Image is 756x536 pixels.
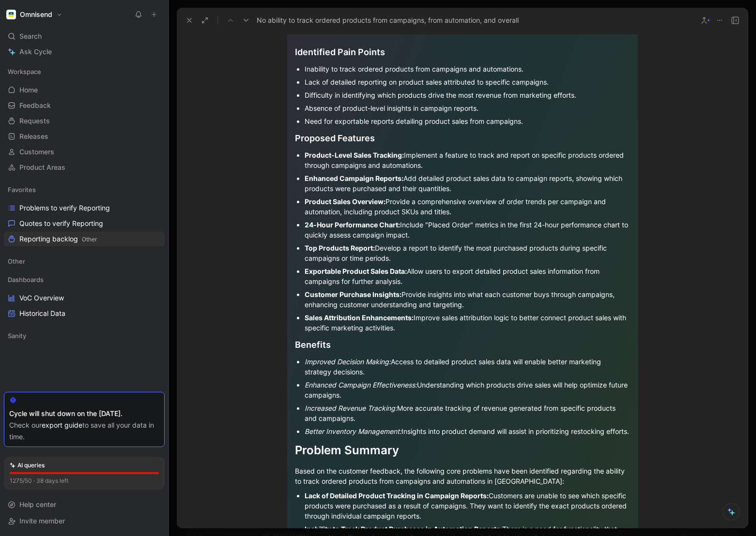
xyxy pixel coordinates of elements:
[305,173,630,194] div: Add detailed product sales data to campaign reports, showing which products were purchased and th...
[305,491,630,521] div: Customers are unable to see which specific products were purchased as a result of campaigns. They...
[305,151,404,159] strong: Product-Level Sales Tracking:
[8,331,26,341] span: Sanity
[4,306,165,321] a: Historical Data
[19,293,64,303] span: VoC Overview
[4,514,165,528] div: Invite member
[4,64,165,79] div: Workspace
[8,185,36,194] span: Favorites
[6,10,16,19] img: Omnisend
[4,8,65,21] button: OmnisendOmnisend
[305,289,630,310] div: Provide insights into what each customer buys through campaigns, enhancing customer understanding...
[4,145,165,159] a: Customers
[19,30,42,42] span: Search
[9,408,159,419] div: Cycle will shut down on the [DATE].
[19,163,65,172] span: Product Areas
[4,254,165,268] div: Other
[19,309,65,318] span: Historical Data
[9,419,159,443] div: Check our to save all your data in time.
[305,313,630,333] div: Improve sales attribution logic to better connect product sales with specific marketing activities.
[42,421,82,429] a: export guide
[4,254,165,271] div: Other
[19,132,48,141] span: Releases
[305,244,375,252] strong: Top Products Report:
[8,67,41,76] span: Workspace
[305,174,403,182] strong: Enhanced Campaign Reports:
[19,219,103,228] span: Quotes to verify Reporting
[4,182,165,197] div: Favorites
[10,461,45,470] div: AI queries
[4,272,165,287] div: Dashboards
[305,290,401,298] strong: Customer Purchase Insights:
[19,101,51,110] span: Feedback
[4,272,165,321] div: DashboardsVoC OverviewHistorical Data
[305,380,630,400] div: Understanding which products drive sales will help optimize future campaigns.
[295,466,630,486] div: Based on the customer feedback, the following core problems have been identified regarding the ab...
[4,328,165,346] div: Sanity
[305,197,386,206] strong: Product Sales Overview:
[82,236,97,243] span: Other
[257,15,519,26] span: No ability to track ordered products from campaigns, from automation, and overall
[19,203,110,213] span: Problems to verify Reporting
[305,357,391,366] em: Improved Decision Making:
[295,132,630,145] div: Proposed Features
[305,116,630,126] div: Need for exportable reports detailing product sales from campaigns.
[305,77,630,87] div: Lack of detailed reporting on product sales attributed to specific campaigns.
[305,491,489,500] strong: Lack of Detailed Product Tracking in Campaign Reports:
[10,476,68,486] div: 1275/50 · 38 days left
[8,256,25,266] span: Other
[305,266,630,286] div: Allow users to export detailed product sales information from campaigns for further analysis.
[4,291,165,305] a: VoC Overview
[295,338,630,351] div: Benefits
[4,328,165,343] div: Sanity
[295,45,630,59] div: Identified Pain Points
[20,10,52,19] h1: Omnisend
[19,517,65,525] span: Invite member
[305,313,414,322] strong: Sales Attribution Enhancements:
[4,160,165,175] a: Product Areas
[4,216,165,231] a: Quotes to verify Reporting
[305,90,630,100] div: Difficulty in identifying which products drive the most revenue from marketing efforts.
[8,275,44,284] span: Dashboards
[305,220,630,240] div: Include "Placed Order" metrics in the first 24-hour performance chart to quickly assess campaign ...
[4,114,165,128] a: Requests
[305,525,502,533] strong: Inability to Track Product Purchases in Automation Reports:
[305,404,397,412] em: Increased Revenue Tracking:
[19,85,38,95] span: Home
[305,381,417,389] em: Enhanced Campaign Effectiveness:
[305,267,407,275] strong: Exportable Product Sales Data:
[305,196,630,217] div: Provide a comprehensive overview of order trends per campaign and automation, including product S...
[19,234,97,244] span: Reporting backlog
[19,147,54,157] span: Customers
[305,427,401,435] em: Better Inventory Management:
[4,232,165,246] a: Reporting backlogOther
[305,64,630,74] div: Inability to track ordered products from campaigns and automations.
[305,221,400,229] strong: 24-Hour Performance Chart:
[4,129,165,144] a: Releases
[305,426,630,436] div: Insights into product demand will assist in prioritizing restocking efforts.
[4,83,165,97] a: Home
[4,45,165,59] a: Ask Cycle
[305,403,630,423] div: More accurate tracking of revenue generated from specific products and campaigns.
[4,98,165,113] a: Feedback
[19,46,52,58] span: Ask Cycle
[4,201,165,215] a: Problems to verify Reporting
[19,500,56,508] span: Help center
[305,150,630,170] div: Implement a feature to track and report on specific products ordered through campaigns and automa...
[4,497,165,512] div: Help center
[305,243,630,263] div: Develop a report to identify the most purchased products during specific campaigns or time periods.
[305,357,630,377] div: Access to detailed product sales data will enable better marketing strategy decisions.
[19,116,50,126] span: Requests
[305,103,630,113] div: Absence of product-level insights in campaign reports.
[4,29,165,44] div: Search
[295,442,630,459] div: Problem Summary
